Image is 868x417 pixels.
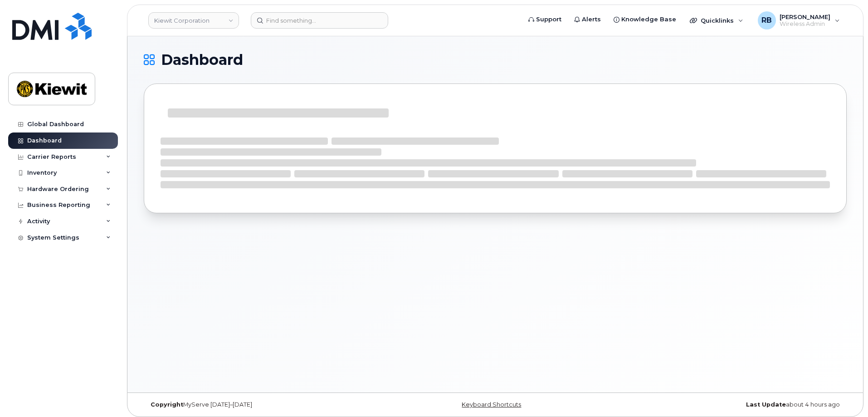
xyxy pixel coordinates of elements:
a: Keyboard Shortcuts [462,401,521,408]
strong: Copyright [151,401,183,408]
strong: Last Update [746,401,786,408]
span: Dashboard [161,53,243,67]
div: about 4 hours ago [612,401,847,408]
div: MyServe [DATE]–[DATE] [144,401,378,408]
